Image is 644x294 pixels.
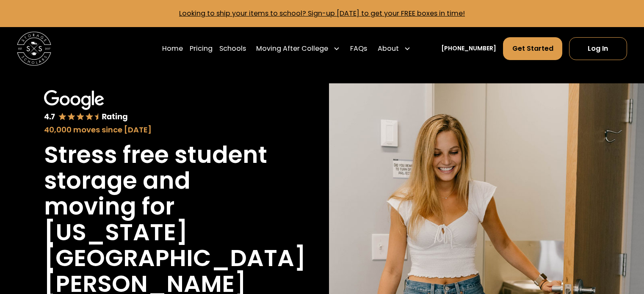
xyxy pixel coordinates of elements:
h1: Stress free student storage and moving for [44,142,271,220]
a: Pricing [190,37,213,60]
a: Looking to ship your items to school? Sign-up [DATE] to get your FREE boxes in time! [179,8,465,18]
a: Schools [219,37,246,60]
a: Log In [569,37,627,60]
img: Google 4.7 star rating [44,90,127,122]
div: Moving After College [256,44,328,54]
a: FAQs [350,37,367,60]
div: 40,000 moves since [DATE] [44,124,271,135]
a: [PHONE_NUMBER] [441,44,496,53]
img: Storage Scholars main logo [17,32,51,66]
a: Home [162,37,183,60]
div: About [378,44,399,54]
a: Get Started [503,37,562,60]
